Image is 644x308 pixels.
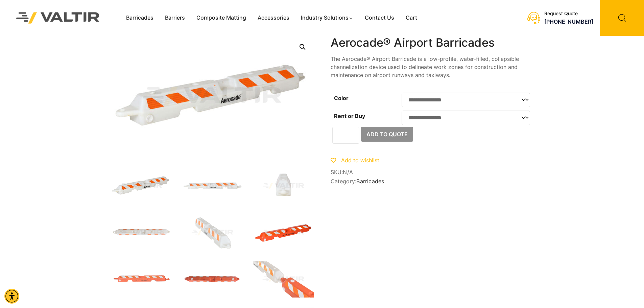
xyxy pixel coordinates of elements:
button: Add to Quote [361,127,413,142]
a: Composite Matting [191,13,252,23]
a: Accessories [252,13,295,23]
img: Valtir Rentals [7,3,109,32]
img: Aerocade_Nat_3Q-1.jpg [111,168,172,204]
a: Barriers [159,13,191,23]
a: Contact Us [359,13,400,23]
img: Aerocade_Nat_x1-1.jpg [182,214,243,251]
img: Aerocade_Org_x1.jpg [253,261,314,298]
span: Add to wishlist [341,157,379,164]
input: Product quantity [332,127,359,144]
a: Industry Solutions [295,13,359,23]
span: Category: [331,178,533,185]
a: [PHONE_NUMBER] [544,18,593,25]
img: Aerocade_Nat_Side.jpg [253,168,314,204]
h1: Aerocade® Airport Barricades [331,36,533,50]
div: Request Quote [544,11,593,17]
label: Color [334,95,349,101]
span: SKU: [331,169,533,175]
img: Aerocade_Org_Front.jpg [111,261,172,298]
img: Aerocade_Org_Top.jpg [182,261,243,298]
label: Rent or Buy [334,113,365,119]
a: Barricades [120,13,159,23]
p: The Aerocade® Airport Barricade is a low-profile, water-filled, collapsible channelization device... [331,55,533,79]
span: N/A [343,169,353,175]
img: Aerocade_Org_3Q.jpg [253,214,314,251]
div: Accessibility Menu [4,289,19,304]
a: Add to wishlist [331,157,379,164]
img: Aerocade_Nat_Top.jpg [111,214,172,251]
img: Aerocade_Nat_Front-1.jpg [182,168,243,204]
a: Cart [400,13,423,23]
a: Barricades [356,178,384,185]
